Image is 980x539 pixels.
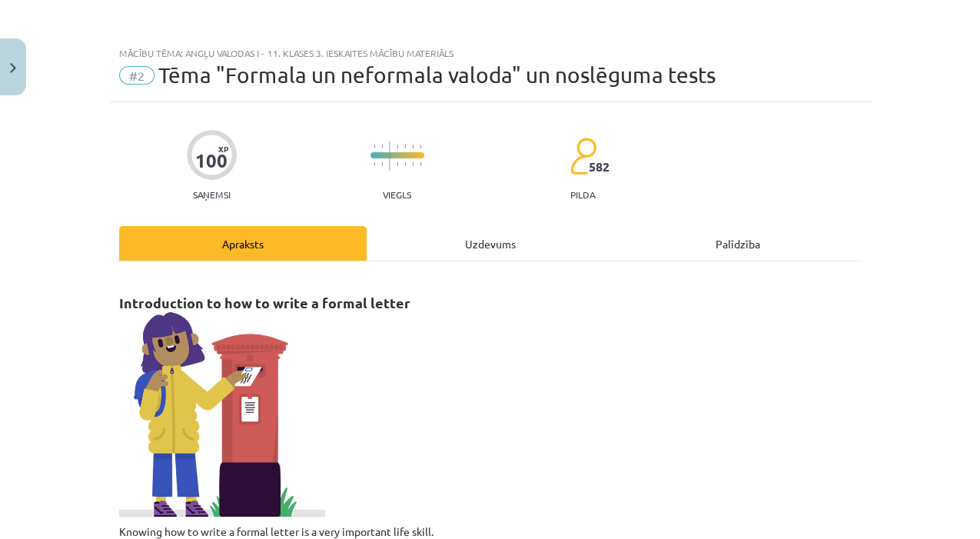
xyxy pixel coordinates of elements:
[614,226,862,261] div: Palīdzība
[404,162,406,166] img: icon-short-line-57e1e144782c952c97e751825c79c345078a6d821885a25fce030b3d8c18986b.svg
[119,226,367,261] div: Apraksts
[589,160,610,174] span: 582
[119,48,862,58] div: Mācību tēma: Angļu valodas i - 11. klases 3. ieskaites mācību materiāls
[119,66,154,85] span: #2
[195,150,228,171] div: 100
[570,189,595,200] p: pilda
[570,137,596,175] img: students-c634bb4e5e11cddfef0936a35e636f08e4e9abd3cc4e673bd6f9a4125e45ecb1.svg
[374,162,375,166] img: icon-short-line-57e1e144782c952c97e751825c79c345078a6d821885a25fce030b3d8c18986b.svg
[420,145,421,148] img: icon-short-line-57e1e144782c952c97e751825c79c345078a6d821885a25fce030b3d8c18986b.svg
[389,141,390,171] img: icon-long-line-d9ea69661e0d244f92f715978eff75569469978d946b2353a9bb055b3ed8787d.svg
[412,162,414,166] img: icon-short-line-57e1e144782c952c97e751825c79c345078a6d821885a25fce030b3d8c18986b.svg
[187,189,237,200] p: Saņemsi
[383,189,411,200] p: Viegls
[381,162,383,166] img: icon-short-line-57e1e144782c952c97e751825c79c345078a6d821885a25fce030b3d8c18986b.svg
[381,145,383,148] img: icon-short-line-57e1e144782c952c97e751825c79c345078a6d821885a25fce030b3d8c18986b.svg
[404,145,406,148] img: icon-short-line-57e1e144782c952c97e751825c79c345078a6d821885a25fce030b3d8c18986b.svg
[367,226,614,261] div: Uzdevums
[397,145,398,148] img: icon-short-line-57e1e144782c952c97e751825c79c345078a6d821885a25fce030b3d8c18986b.svg
[218,145,228,153] span: XP
[420,162,421,166] img: icon-short-line-57e1e144782c952c97e751825c79c345078a6d821885a25fce030b3d8c18986b.svg
[158,62,716,88] span: Tēma "Formala un neformala valoda" un noslēguma tests
[397,162,398,166] img: icon-short-line-57e1e144782c952c97e751825c79c345078a6d821885a25fce030b3d8c18986b.svg
[374,145,375,148] img: icon-short-line-57e1e144782c952c97e751825c79c345078a6d821885a25fce030b3d8c18986b.svg
[119,294,410,311] strong: Introduction to how to write a formal letter
[10,63,16,73] img: icon-close-lesson-0947bae3869378f0d4975bcd49f059093ad1ed9edebbc8119c70593378902aed.svg
[412,145,414,148] img: icon-short-line-57e1e144782c952c97e751825c79c345078a6d821885a25fce030b3d8c18986b.svg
